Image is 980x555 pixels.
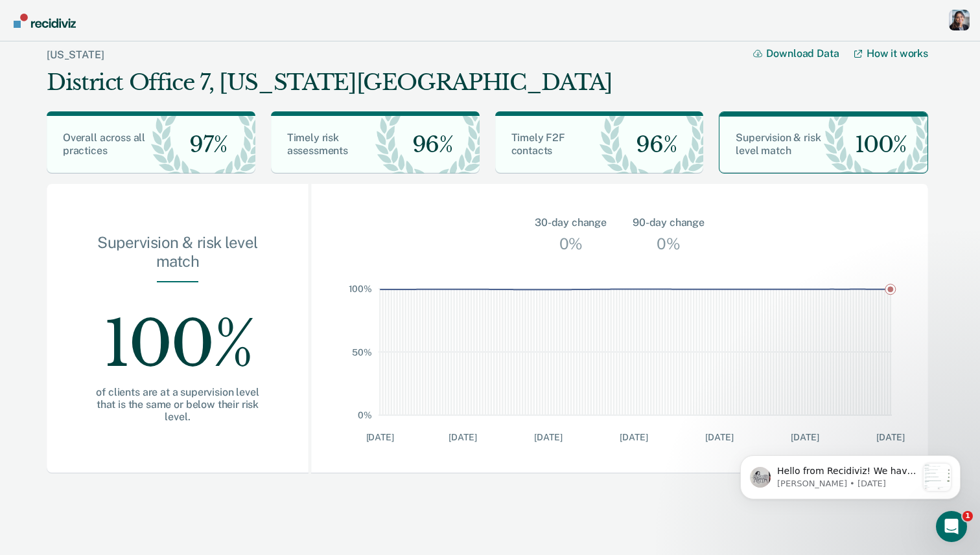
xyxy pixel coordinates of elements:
text: [DATE] [620,432,647,442]
p: Message from Kim, sent 2d ago [56,49,196,60]
div: 90-day change [633,215,705,231]
div: 0% [556,231,586,256]
span: 100% [845,131,907,158]
text: [DATE] [366,432,394,442]
button: Download Data [753,47,854,60]
span: 97% [179,131,227,158]
div: 30-day change [535,215,607,231]
iframe: Intercom notifications message [721,429,980,520]
text: [DATE] [449,432,476,442]
span: Supervision & risk level match [736,131,821,157]
a: How it works [854,47,928,60]
a: [US_STATE] [47,49,104,61]
text: [DATE] [705,432,733,442]
div: 100% [88,282,267,386]
iframe: Intercom live chat [936,511,967,542]
div: Supervision & risk level match [88,233,267,281]
span: 1 [962,511,973,521]
span: Timely F2F contacts [511,131,565,157]
span: 96% [625,131,677,158]
img: Recidiviz [14,14,76,28]
div: District Office 7, [US_STATE][GEOGRAPHIC_DATA] [47,69,612,96]
span: Hello from Recidiviz! We have some exciting news. Officers will now have their own Overview page ... [56,36,196,459]
text: [DATE] [534,432,562,442]
span: Overall across all practices [63,131,145,157]
span: Timely risk assessments [287,131,348,157]
div: 0% [653,231,683,256]
button: Profile dropdown button [949,10,970,30]
div: of clients are at a supervision level that is the same or below their risk level. [88,386,267,424]
span: 96% [402,131,453,158]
